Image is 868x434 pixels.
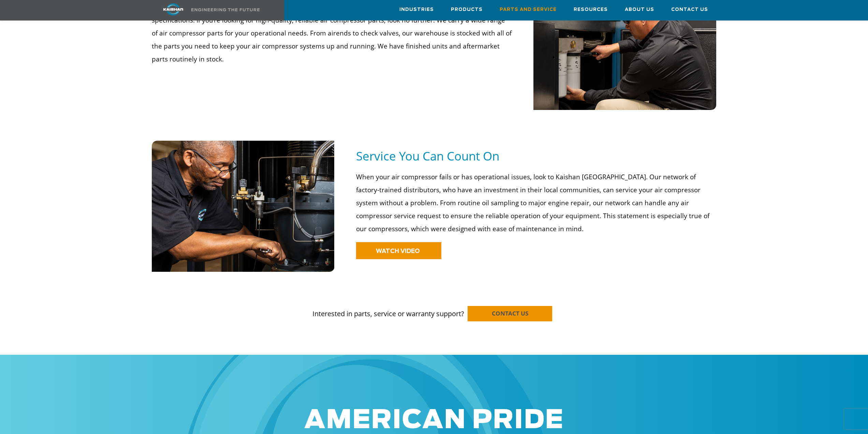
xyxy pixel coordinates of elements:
a: Industries [399,0,434,19]
a: Products [451,0,483,19]
a: Contact Us [671,0,708,19]
p: When your air compressor fails or has operational issues, look to Kaishan [GEOGRAPHIC_DATA]. Our ... [356,170,712,235]
img: Engineering the future [191,8,260,11]
a: About Us [625,0,654,19]
img: service [152,141,335,272]
span: Products [451,6,483,14]
a: CONTACT US [468,306,552,321]
span: CONTACT US [492,309,528,317]
h5: Service You Can Count On [356,148,716,164]
span: Contact Us [671,6,708,14]
span: Industries [399,6,434,14]
p: Kaishan is your trusted source for OEM air compressor parts and components that are tailored to y... [152,1,512,66]
span: About Us [625,6,654,14]
p: Interested in parts, service or warranty support? [152,296,717,319]
span: Parts and Service [500,6,557,14]
img: kaishan logo [148,3,199,15]
a: Resources [574,0,608,19]
span: WATCH VIDEO [376,248,420,254]
span: Resources [574,6,608,14]
a: Parts and Service [500,0,557,19]
a: WATCH VIDEO [356,242,441,259]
